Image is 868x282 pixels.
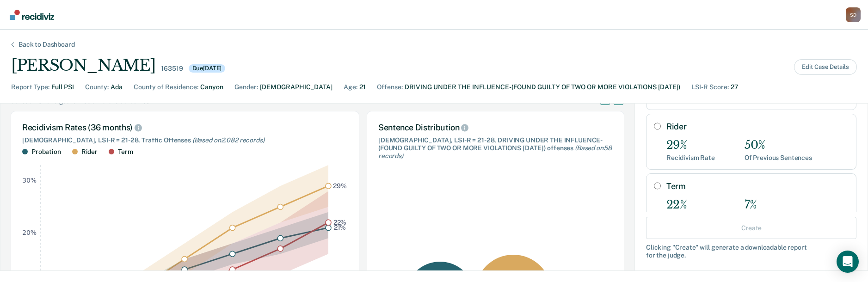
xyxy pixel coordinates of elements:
[111,82,123,92] div: Ada
[333,182,347,189] text: 29%
[666,139,715,152] div: 29%
[691,82,729,92] div: LSI-R Score :
[333,182,347,231] g: text
[666,181,849,191] label: Term
[378,136,613,159] div: [DEMOGRAPHIC_DATA], LSI-R = 21-28, DRIVING UNDER THE INFLUENCE-(FOUND GUILTY OF TWO OR MORE VIOLA...
[405,82,680,92] div: DRIVING UNDER THE INFLUENCE-(FOUND GUILTY OF TWO OR MORE VIOLATIONS [DATE])
[377,82,403,92] div: Offense :
[745,198,812,212] div: 7%
[846,7,861,22] div: S D
[846,7,861,22] button: Profile dropdown button
[200,82,223,92] div: Canyon
[11,56,155,75] div: [PERSON_NAME]
[646,217,856,239] button: Create
[260,82,332,92] div: [DEMOGRAPHIC_DATA]
[7,41,86,49] div: Back to Dashboard
[189,64,226,73] div: Due [DATE]
[378,123,613,133] div: Sentence Distribution
[81,148,98,156] div: Rider
[22,136,348,144] div: [DEMOGRAPHIC_DATA], LSI-R = 21-28, Traffic Offenses
[378,144,612,159] span: (Based on 58 records )
[344,82,357,92] div: Age :
[10,10,54,20] img: Recidiviz
[51,82,74,92] div: Full PSI
[794,59,857,75] button: Edit Case Details
[334,224,346,231] text: 21%
[11,82,49,92] div: Report Type :
[646,244,856,259] div: Clicking " Create " will generate a downloadable report for the judge.
[234,82,258,92] div: Gender :
[333,218,347,226] text: 22%
[666,154,715,162] div: Recidivism Rate
[161,65,183,73] div: 163519
[666,122,849,132] label: Rider
[745,154,812,162] div: Of Previous Sentences
[666,198,715,212] div: 22%
[31,148,61,156] div: Probation
[118,148,133,156] div: Term
[192,136,265,144] span: (Based on 2,082 records )
[22,177,37,184] text: 30%
[22,123,348,133] div: Recidivism Rates (36 months)
[85,82,109,92] div: County :
[359,82,366,92] div: 21
[745,139,812,152] div: 50%
[731,82,739,92] div: 27
[134,82,198,92] div: County of Residence :
[22,229,37,236] text: 20%
[837,251,859,273] div: Open Intercom Messenger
